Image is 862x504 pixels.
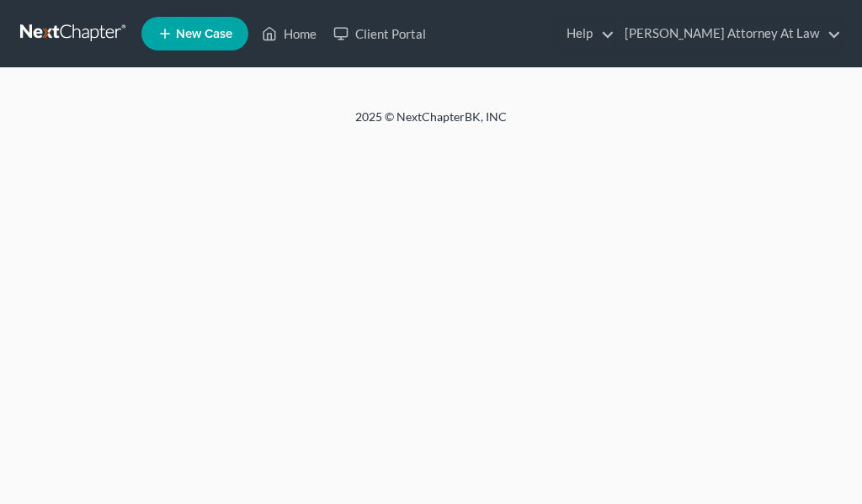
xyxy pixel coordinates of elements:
new-legal-case-button: New Case [141,17,248,50]
a: [PERSON_NAME] Attorney At Law [616,19,841,49]
a: Help [558,19,615,49]
div: 2025 © NextChapterBK, INC [27,109,835,139]
a: Client Portal [325,19,434,49]
a: Home [253,19,325,49]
